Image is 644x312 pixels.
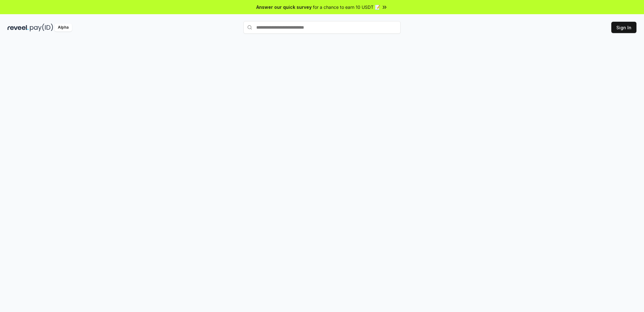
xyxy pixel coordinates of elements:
[8,24,29,31] img: reveel_dark
[611,22,636,33] button: Sign In
[313,4,380,10] span: for a chance to earn 10 USDT 📝
[54,24,72,31] div: Alpha
[30,24,53,31] img: pay_id
[256,4,312,10] span: Answer our quick survey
